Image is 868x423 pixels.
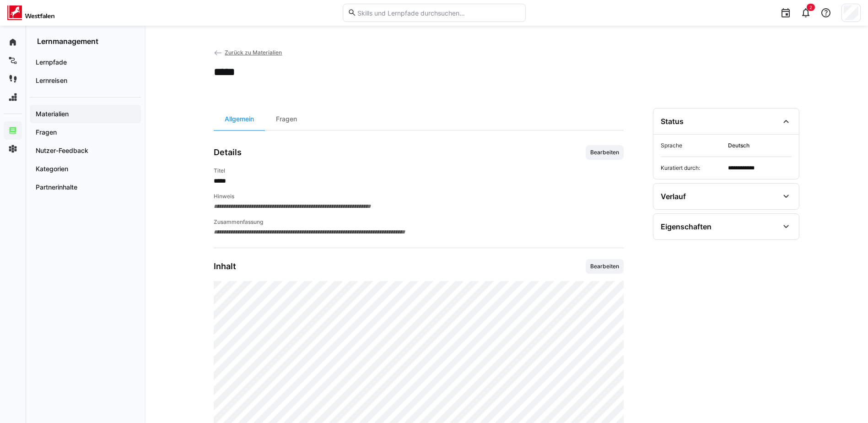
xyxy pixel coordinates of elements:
[214,193,624,200] h4: Hinweis
[214,147,242,157] h3: Details
[225,49,282,56] span: Zurück zu Materialien
[589,263,620,270] span: Bearbeiten
[586,145,624,160] button: Bearbeiten
[661,192,686,201] div: Verlauf
[356,9,520,17] input: Skills und Lernpfade durchsuchen…
[809,5,812,10] span: 2
[589,149,620,156] span: Bearbeiten
[214,167,624,174] h4: Titel
[586,259,624,274] button: Bearbeiten
[661,164,724,172] span: Kuratiert durch:
[214,218,624,226] h4: Zusammenfassung
[214,49,282,56] a: Zurück zu Materialien
[661,222,712,231] div: Eigenschaften
[661,117,684,126] div: Status
[214,261,236,271] h3: Inhalt
[728,142,792,149] span: Deutsch
[214,108,265,130] div: Allgemein
[661,142,724,149] span: Sprache
[265,108,308,130] div: Fragen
